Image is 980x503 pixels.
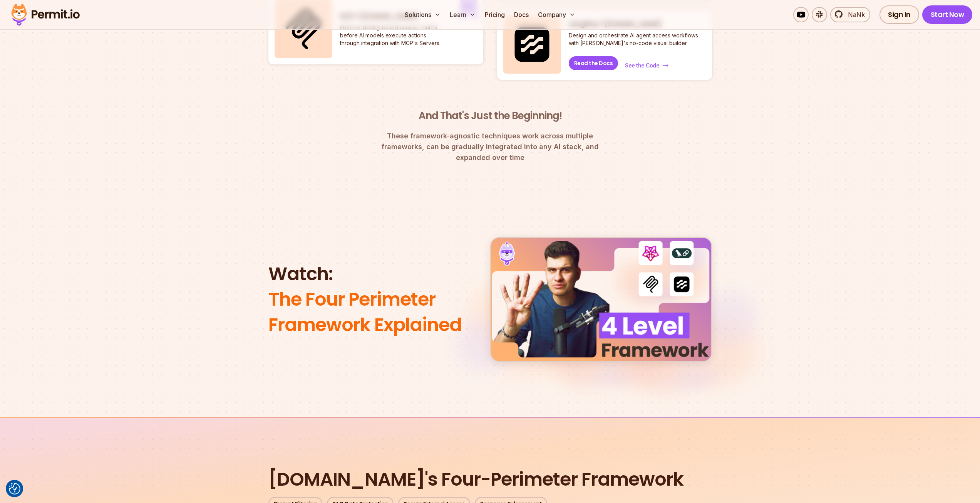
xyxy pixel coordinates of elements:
[367,109,613,123] h3: And That's Just the Beginning!
[624,61,669,70] a: See the Code
[535,7,578,22] button: Company
[569,32,706,47] p: Design and orchestrate AI agent access workflows with [PERSON_NAME]'s no-code visual builder
[268,467,712,492] h2: [DOMAIN_NAME]'s Four-Perimeter Framework
[843,10,865,19] span: NaNk
[8,2,83,28] img: Permit logo
[569,56,618,70] a: Read the Docs
[268,287,472,338] span: The Four Perimeter Framework Explained
[830,7,870,22] a: NaNk
[511,7,532,22] a: Docs
[922,5,973,24] a: Start Now
[625,62,659,69] span: See the Code
[879,5,919,24] a: Sign In
[9,483,20,495] button: Consent Preferences
[367,131,613,163] p: These framework-agnostic techniques work across multiple frameworks, can be gradually integrated ...
[340,24,444,47] p: Enforce identity-based access control before AI models execute actions through integration with M...
[447,7,479,22] button: Learn
[9,483,20,495] img: Revisit consent button
[402,7,444,22] button: Solutions
[268,261,472,338] h2: Watch:
[482,7,508,22] a: Pricing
